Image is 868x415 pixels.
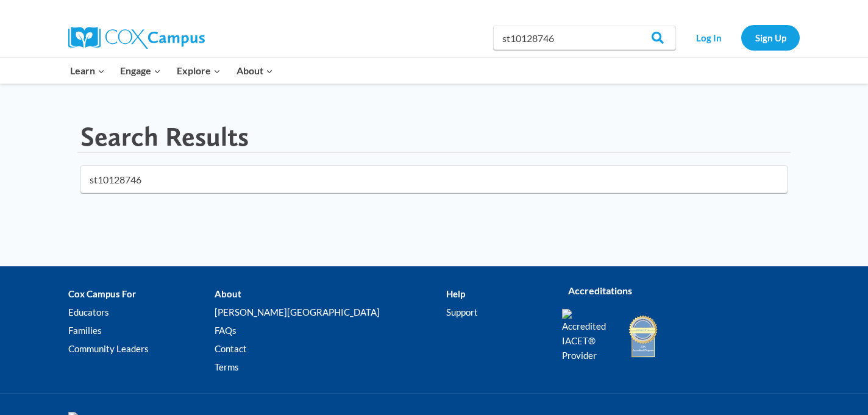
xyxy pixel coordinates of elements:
a: Families [68,321,215,339]
h1: Search Results [80,121,249,153]
input: Search Cox Campus [493,26,676,50]
a: Sign Up [741,25,800,50]
img: IDA Accredited [628,314,658,359]
nav: Secondary Navigation [682,25,800,50]
a: [PERSON_NAME][GEOGRAPHIC_DATA] [215,303,446,321]
a: Terms [215,358,446,376]
a: FAQs [215,321,446,339]
a: Contact [215,339,446,358]
span: Engage [120,63,161,79]
span: About [237,63,273,79]
span: Explore [177,63,221,79]
img: Cox Campus [68,27,205,49]
img: Accredited IACET® Provider [562,309,614,363]
span: Learn [70,63,105,79]
a: Educators [68,303,215,321]
a: Support [446,303,544,321]
strong: Accreditations [568,285,632,296]
nav: Primary Navigation [62,58,280,83]
a: Log In [682,25,735,50]
a: Community Leaders [68,339,215,358]
input: Search for... [80,165,788,193]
